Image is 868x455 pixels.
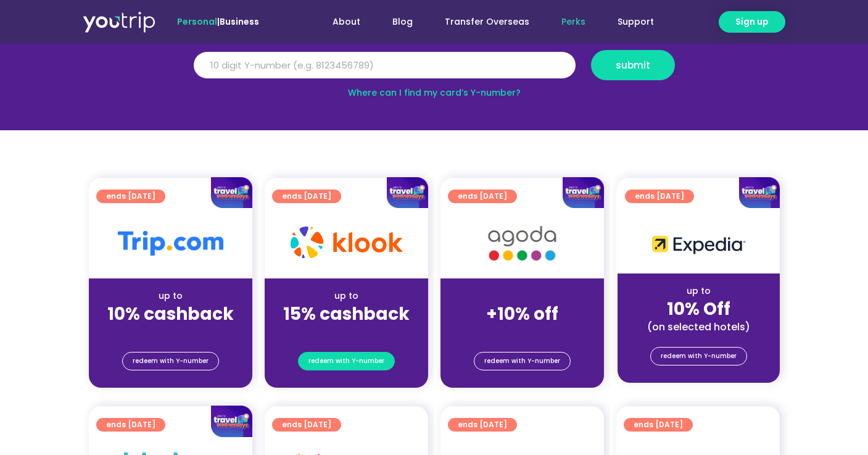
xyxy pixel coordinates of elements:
[177,15,259,28] span: |
[616,61,650,70] span: submit
[735,15,769,28] span: Sign up
[484,353,560,370] span: redeem with Y-number
[133,353,209,370] span: redeem with Y-number
[272,418,341,432] a: ends [DATE]
[194,52,576,79] input: 10 digit Y-number (e.g. 8123456789)
[99,325,242,338] div: (for stays only)
[194,50,675,90] form: Y Number
[719,11,785,33] a: Sign up
[650,347,747,365] a: redeem with Y-number
[448,418,517,432] a: ends [DATE]
[667,297,730,321] strong: 10% Off
[348,86,521,99] a: Where can I find my card’s Y-number?
[458,418,507,432] span: ends [DATE]
[601,10,670,33] a: Support
[298,352,395,370] a: redeem with Y-number
[545,10,601,33] a: Perks
[591,50,675,80] button: submit
[122,352,219,370] a: redeem with Y-number
[177,15,217,28] span: Personal
[627,320,770,333] div: (on selected hotels)
[316,10,376,33] a: About
[429,10,545,33] a: Transfer Overseas
[634,418,683,432] span: ends [DATE]
[283,302,410,326] strong: 15% cashback
[220,15,259,28] a: Business
[450,325,594,338] div: (for stays only)
[275,290,418,303] div: up to
[624,418,693,432] a: ends [DATE]
[511,290,534,302] span: up to
[474,352,571,370] a: redeem with Y-number
[661,348,737,365] span: redeem with Y-number
[292,10,670,33] nav: Menu
[99,290,242,303] div: up to
[627,285,770,298] div: up to
[308,353,384,370] span: redeem with Y-number
[376,10,429,33] a: Blog
[486,302,558,326] strong: +10% off
[107,302,234,326] strong: 10% cashback
[275,325,418,338] div: (for stays only)
[282,418,331,432] span: ends [DATE]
